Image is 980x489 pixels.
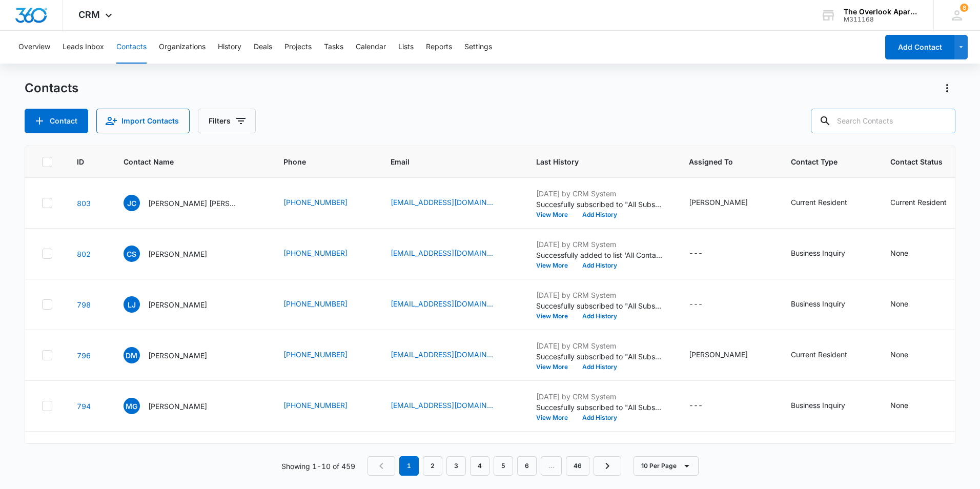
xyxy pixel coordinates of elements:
[890,349,927,361] div: Contact Status - None - Select to Edit Field
[575,415,624,421] button: Add History
[283,197,348,208] a: [PHONE_NUMBER]
[356,31,386,64] button: Calendar
[283,156,351,167] span: Phone
[575,313,624,319] button: Add History
[324,31,343,64] button: Tasks
[536,188,664,199] p: [DATE] by CRM System
[367,456,621,476] nav: Pagination
[575,212,624,218] button: Add History
[391,349,512,361] div: Email - Dez121304@gmail.com - Select to Edit Field
[283,349,366,361] div: Phone - 9706726759 - Select to Edit Field
[283,248,366,260] div: Phone - 7195055911 - Select to Edit Field
[890,298,908,309] div: None
[148,401,207,412] p: [PERSON_NAME]
[494,456,513,476] a: Page 5
[399,456,419,476] em: 1
[689,248,703,260] div: ---
[124,296,226,313] div: Contact Name - Lori Jollie - Select to Edit Field
[536,340,664,351] p: [DATE] by CRM System
[689,298,721,311] div: Assigned To - - Select to Edit Field
[811,109,955,133] input: Search Contacts
[391,349,493,360] a: [EMAIL_ADDRESS][DOMAIN_NAME]
[536,156,649,167] span: Last History
[391,197,512,209] div: Email - jennlynnc05@gmail.com - Select to Edit Field
[791,400,864,412] div: Contact Type - Business Inquiry - Select to Edit Field
[148,299,207,310] p: [PERSON_NAME]
[575,262,624,269] button: Add History
[391,298,512,311] div: Email - lorijollie62@gmail.com - Select to Edit Field
[594,456,621,476] a: Next Page
[254,31,272,64] button: Deals
[536,250,664,260] p: Successfully added to list 'All Contacts'.
[791,298,845,309] div: Business Inquiry
[283,400,348,411] a: [PHONE_NUMBER]
[536,313,575,319] button: View More
[536,262,575,269] button: View More
[63,31,104,64] button: Leads Inbox
[536,212,575,218] button: View More
[791,349,847,360] div: Current Resident
[890,197,947,208] div: Current Resident
[77,156,84,167] span: ID
[116,31,147,64] button: Contacts
[96,109,190,133] button: Import Contacts
[689,248,721,260] div: Assigned To - - Select to Edit Field
[77,402,91,411] a: Navigate to contact details page for Megan Gee
[890,298,927,311] div: Contact Status - None - Select to Edit Field
[536,290,664,300] p: [DATE] by CRM System
[890,156,950,167] span: Contact Status
[536,351,664,362] p: Succesfully subscribed to "All Subscribers".
[124,246,226,262] div: Contact Name - Caleb Stone - Select to Edit Field
[391,156,497,167] span: Email
[890,400,927,412] div: Contact Status - None - Select to Edit Field
[283,197,366,209] div: Phone - 5596969554 - Select to Edit Field
[77,351,91,360] a: Navigate to contact details page for Desirea Martinez
[885,35,954,59] button: Add Contact
[791,197,866,209] div: Contact Type - Current Resident - Select to Edit Field
[124,246,140,262] span: CS
[391,197,493,208] a: [EMAIL_ADDRESS][DOMAIN_NAME]
[536,300,664,311] p: Succesfully subscribed to "All Subscribers".
[124,195,259,211] div: Contact Name - Jennifer Collins Tyson Harris & Riaz Umar - Select to Edit Field
[398,31,414,64] button: Lists
[791,197,847,208] div: Current Resident
[689,349,766,361] div: Assigned To - Desirea Archuleta - Select to Edit Field
[77,250,91,258] a: Navigate to contact details page for Caleb Stone
[689,197,766,209] div: Assigned To - Desirea Archuleta - Select to Edit Field
[148,198,240,209] p: [PERSON_NAME] [PERSON_NAME] & [PERSON_NAME]
[890,349,908,360] div: None
[536,402,664,413] p: Succesfully subscribed to "All Subscribers".
[536,415,575,421] button: View More
[517,456,537,476] a: Page 6
[890,400,908,411] div: None
[124,398,140,414] span: MG
[283,400,366,412] div: Phone - 2693658270 - Select to Edit Field
[148,350,207,361] p: [PERSON_NAME]
[77,199,91,208] a: Navigate to contact details page for Jennifer Collins Tyson Harris & Riaz Umar
[689,349,748,360] div: [PERSON_NAME]
[159,31,206,64] button: Organizations
[426,31,452,64] button: Reports
[890,197,965,209] div: Contact Status - Current Resident - Select to Edit Field
[283,248,348,258] a: [PHONE_NUMBER]
[689,298,703,311] div: ---
[470,456,489,476] a: Page 4
[198,109,256,133] button: Filters
[391,298,493,309] a: [EMAIL_ADDRESS][DOMAIN_NAME]
[791,298,864,311] div: Contact Type - Business Inquiry - Select to Edit Field
[391,248,512,260] div: Email - Cakesmith47@gmail.com - Select to Edit Field
[124,398,226,414] div: Contact Name - Megan Gee - Select to Edit Field
[566,456,589,476] a: Page 46
[536,442,664,453] p: [DATE] by CRM System
[689,400,721,412] div: Assigned To - - Select to Edit Field
[284,31,312,64] button: Projects
[689,197,748,208] div: [PERSON_NAME]
[124,296,140,313] span: LJ
[281,461,355,472] p: Showing 1-10 of 459
[423,456,442,476] a: Page 2
[960,4,968,12] div: notifications count
[844,16,918,23] div: account id
[890,248,908,258] div: None
[960,4,968,12] span: 8
[124,347,226,363] div: Contact Name - Desirea Martinez - Select to Edit Field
